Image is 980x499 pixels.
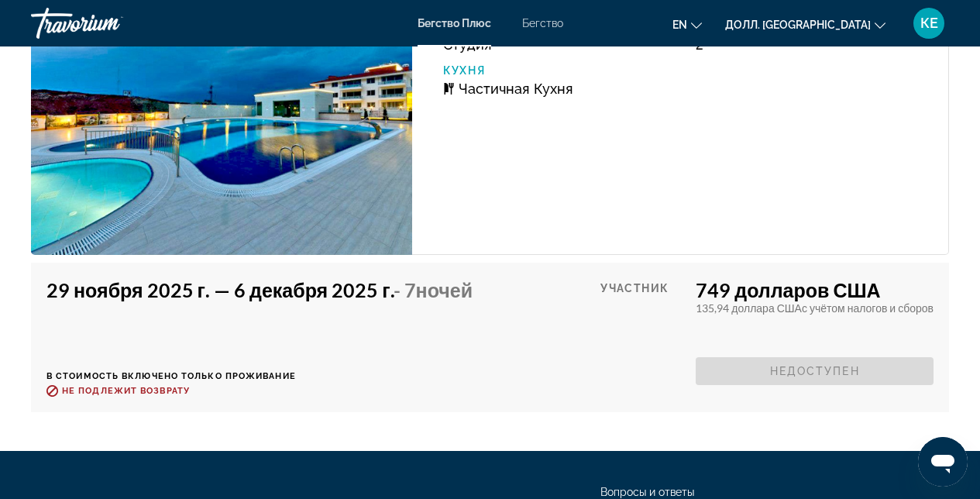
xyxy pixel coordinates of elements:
[672,13,702,36] button: Изменить язык
[46,371,296,381] ya-tr-span: В стоимость включено только проживание
[600,282,669,294] ya-tr-span: Участник
[725,13,885,36] button: Изменить валюту
[696,301,802,315] ya-tr-span: 135,94 доллара США
[696,278,880,301] ya-tr-span: 749 долларов США
[46,278,394,301] ya-tr-span: 29 ноября 2025 г. — 6 декабря 2025 г.
[918,437,968,487] iframe: Кнопка запуска окна обмена сообщениями
[920,15,938,31] ya-tr-span: КЕ
[522,17,563,29] a: Бегство
[31,3,186,43] a: Травориум
[600,486,694,498] a: Вопросы и ответы
[725,19,871,31] ya-tr-span: Долл. [GEOGRAPHIC_DATA]
[672,19,687,31] ya-tr-span: en
[909,7,949,40] button: Пользовательское меню
[62,386,190,396] ya-tr-span: Не подлежит возврату
[418,17,491,29] a: Бегство Плюс
[443,64,485,77] ya-tr-span: Кухня
[459,81,573,97] ya-tr-span: Частичная Кухня
[394,278,416,301] ya-tr-span: - 7
[416,278,473,301] ya-tr-span: Ночей
[802,301,934,315] ya-tr-span: с учётом налогов и сборов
